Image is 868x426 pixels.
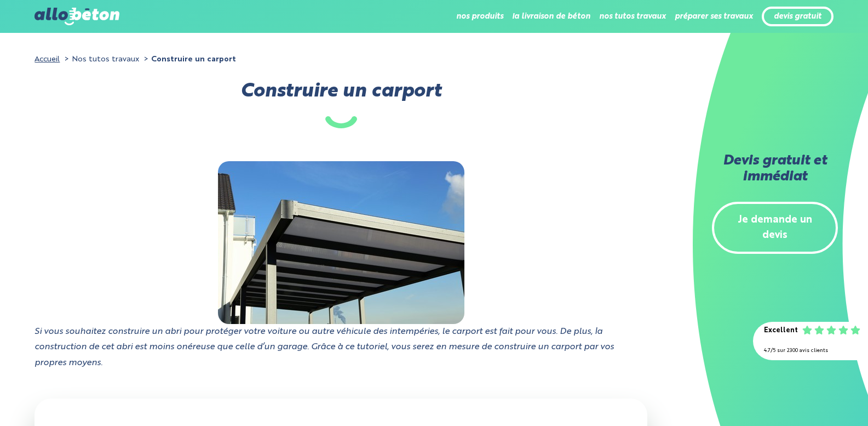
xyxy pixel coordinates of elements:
h1: Construire un carport [35,84,647,128]
img: allobéton [35,8,119,25]
div: Excellent [764,323,798,339]
h2: Devis gratuit et immédiat [712,154,838,185]
i: Si vous souhaitez construire un abri pour protéger votre voiture ou autre véhicule des intempérie... [35,327,614,368]
a: Accueil [35,55,60,63]
li: nos tutos travaux [599,3,666,30]
li: préparer ses travaux [675,3,753,30]
li: Construire un carport [141,52,236,67]
img: Carport [218,161,464,324]
a: Je demande un devis [712,202,838,254]
li: nos produits [456,3,503,30]
a: devis gratuit [774,12,821,21]
li: la livraison de béton [512,3,590,30]
div: 4.7/5 sur 2300 avis clients [764,343,857,359]
li: Nos tutos travaux [62,52,139,67]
